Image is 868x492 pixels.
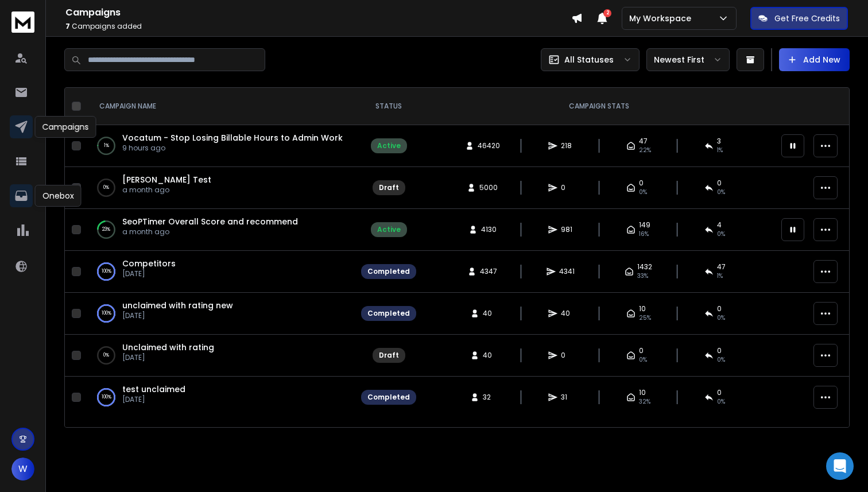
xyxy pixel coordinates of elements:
span: 218 [561,141,572,150]
p: [DATE] [122,269,176,278]
a: [PERSON_NAME] Test [122,174,211,185]
span: 0% [717,188,725,197]
td: 100%test unclaimed[DATE] [86,377,354,419]
span: 32 [483,393,494,402]
span: 0 [717,304,722,313]
p: 23 % [102,224,110,235]
button: Add New [779,48,850,71]
p: 100 % [102,266,111,277]
span: 0 % [717,397,725,406]
span: 47 [717,262,726,272]
p: My Workspace [629,13,696,24]
span: 7 [65,21,70,31]
span: 4 [717,220,722,230]
a: unclaimed with rating new [122,300,233,311]
td: 100%Competitors[DATE] [86,251,354,293]
p: Get Free Credits [774,13,840,24]
div: Completed [367,267,410,276]
span: 4347 [480,267,497,276]
p: [DATE] [122,311,233,320]
button: W [11,458,34,481]
span: 22 % [639,146,651,155]
span: 33 % [637,272,648,281]
span: 40 [483,309,494,318]
h1: Campaigns [65,6,571,20]
div: Active [377,225,401,234]
th: STATUS [354,88,423,125]
span: 32 % [639,397,650,406]
p: 100 % [102,308,111,319]
th: CAMPAIGN NAME [86,88,354,125]
span: 0 [717,388,722,397]
p: a month ago [122,227,298,237]
span: 31 [561,393,572,402]
span: 10 [639,304,646,313]
td: 23%SeoPTimer Overall Score and recommenda month ago [86,209,354,251]
div: Open Intercom Messenger [826,452,854,480]
div: Active [377,141,401,150]
span: 0 % [717,313,725,323]
span: 0 [561,183,572,192]
p: 100 % [102,392,111,403]
a: Competitors [122,258,176,269]
a: SeoPTimer Overall Score and recommend [122,216,298,227]
span: 47 [639,137,648,146]
a: Unclaimed with rating [122,342,214,353]
span: 5000 [479,183,498,192]
span: 40 [483,351,494,360]
p: Campaigns added [65,22,571,31]
span: 1 % [717,146,723,155]
span: 0 % [717,230,725,239]
a: Vocatum - Stop Losing Billable Hours to Admin Work [122,132,343,144]
p: 0 % [103,182,109,193]
td: 100%unclaimed with rating new[DATE] [86,293,354,335]
span: 0 [717,346,722,355]
span: 4341 [559,267,575,276]
span: 0 [639,346,644,355]
div: Campaigns [35,116,96,138]
div: Completed [367,393,410,402]
span: 0% [717,355,725,365]
p: 9 hours ago [122,144,343,153]
td: 1%Vocatum - Stop Losing Billable Hours to Admin Work9 hours ago [86,125,354,167]
span: 981 [561,225,572,234]
span: 149 [639,220,650,230]
span: 1432 [637,262,652,272]
span: 25 % [639,313,651,323]
p: [DATE] [122,353,214,362]
p: 1 % [104,140,109,152]
span: 0 [639,179,644,188]
span: 3 [717,137,721,146]
div: Draft [379,183,399,192]
div: Onebox [35,185,82,207]
td: 0%[PERSON_NAME] Testa month ago [86,167,354,209]
a: test unclaimed [122,383,185,395]
div: Completed [367,309,410,318]
span: 0% [639,188,647,197]
p: a month ago [122,185,211,195]
td: 0%Unclaimed with rating[DATE] [86,335,354,377]
span: 0 [717,179,722,188]
th: CAMPAIGN STATS [423,88,774,125]
span: 40 [561,309,572,318]
span: 4130 [481,225,497,234]
p: All Statuses [564,54,614,65]
img: logo [11,11,34,33]
button: Get Free Credits [750,7,848,30]
span: 2 [603,9,611,17]
p: 0 % [103,350,109,361]
span: 1 % [717,272,723,281]
p: [DATE] [122,395,185,404]
button: Newest First [646,48,730,71]
span: 46420 [478,141,500,150]
span: 0% [639,355,647,365]
span: 10 [639,388,646,397]
span: 0 [561,351,572,360]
